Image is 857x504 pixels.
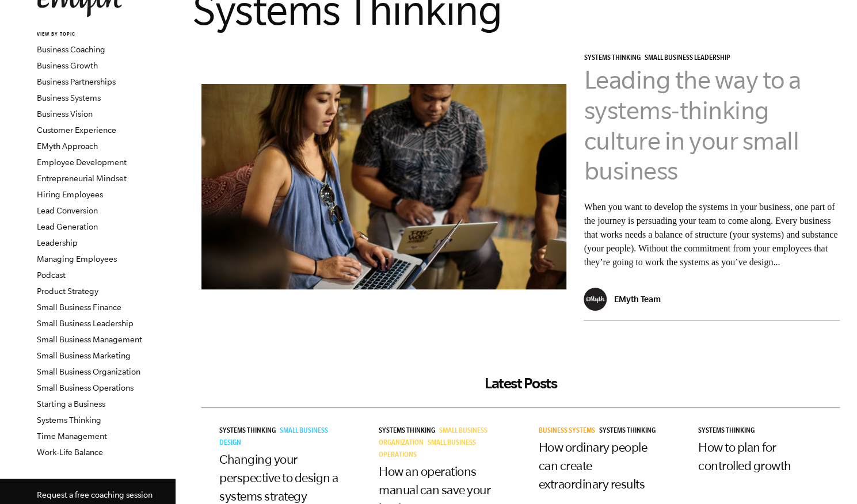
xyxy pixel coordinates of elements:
[37,319,134,328] a: Small Business Leadership
[37,206,98,215] a: Lead Conversion
[698,427,759,436] a: Systems Thinking
[37,432,107,441] a: Time Management
[539,427,595,436] span: Business Systems
[37,383,134,392] a: Small Business Operations
[219,452,338,503] a: Changing your perspective to design a systems strategy
[219,427,280,436] a: Systems Thinking
[644,55,734,63] a: Small Business Leadership
[37,287,98,296] a: Product Strategy
[37,448,103,457] a: Work-Life Balance
[37,222,98,231] a: Lead Generation
[698,427,755,436] span: Systems Thinking
[799,449,857,504] iframe: Chat Widget
[37,158,127,167] a: Employee Development
[37,109,93,119] a: Business Vision
[37,190,103,199] a: Hiring Employees
[644,55,730,63] span: Small Business Leadership
[37,254,117,264] a: Managing Employees
[599,427,656,436] span: Systems Thinking
[584,55,644,63] a: Systems Thinking
[379,427,435,436] span: Systems Thinking
[379,440,476,460] a: Small Business Operations
[584,66,801,185] a: Leading the way to a systems-thinking culture in your small business
[37,415,101,425] a: Systems Thinking
[599,427,660,436] a: Systems Thinking
[584,55,640,63] span: Systems Thinking
[37,61,98,70] a: Business Growth
[37,125,116,135] a: Customer Experience
[37,270,66,280] a: Podcast
[614,294,660,304] p: EMyth Team
[37,303,121,312] a: Small Business Finance
[539,440,647,491] a: How ordinary people can create extraordinary results
[201,375,840,392] h2: Latest Posts
[37,238,78,247] a: Leadership
[201,84,566,289] img: leadership support for systems thinking
[584,200,840,269] p: When you want to develop the systems in your business, one part of the journey is persuading your...
[698,440,791,472] a: How to plan for controlled growth
[379,427,439,436] a: Systems Thinking
[37,174,127,183] a: Entrepreneurial Mindset
[37,367,140,376] a: Small Business Organization
[584,288,607,311] img: EMyth Team - EMyth
[37,93,101,102] a: Business Systems
[37,31,176,39] h6: VIEW BY TOPIC
[37,335,142,344] a: Small Business Management
[37,142,98,151] a: EMyth Approach
[37,45,105,54] a: Business Coaching
[37,399,105,408] a: Starting a Business
[219,427,276,436] span: Systems Thinking
[37,351,131,360] a: Small Business Marketing
[37,77,116,86] a: Business Partnerships
[539,427,599,436] a: Business Systems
